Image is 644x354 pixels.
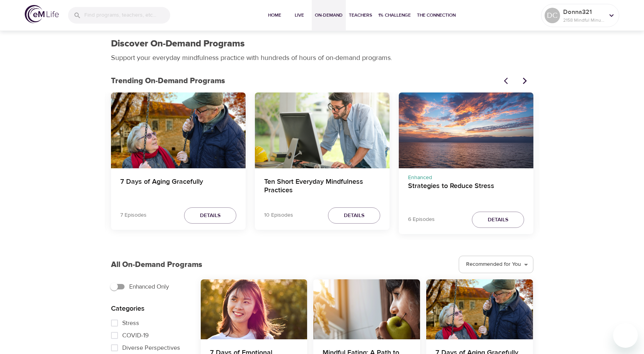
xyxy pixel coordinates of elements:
span: Live [290,11,309,19]
p: 6 Episodes [408,215,435,224]
p: 7 Episodes [120,211,147,219]
button: Details [328,207,380,224]
h4: Strategies to Reduce Stress [408,182,524,200]
span: Details [344,211,364,221]
p: Support your everyday mindfulness practice with hundreds of hours of on-demand programs. [111,53,401,63]
button: Mindful Eating: A Path to Well-being [313,279,420,339]
span: Home [265,11,284,19]
button: Details [184,207,236,224]
span: COVID-19 [122,331,149,340]
span: Enhanced [408,174,432,181]
button: 7 Days of Aging Gracefully [111,92,246,168]
p: Categories [111,303,188,314]
span: Diverse Perspectives [122,343,180,352]
button: Previous items [499,72,516,89]
span: The Connection [417,11,456,19]
span: On-Demand [315,11,343,19]
h1: Discover On-Demand Programs [111,38,245,50]
button: Details [472,212,524,228]
span: Stress [122,318,139,328]
h4: 7 Days of Aging Gracefully [120,178,236,196]
button: Ten Short Everyday Mindfulness Practices [255,92,389,168]
span: Enhanced Only [129,282,169,291]
span: Details [488,215,508,225]
p: 2158 Mindful Minutes [563,17,604,24]
span: 1% Challenge [378,11,411,19]
span: Teachers [349,11,372,19]
div: DC [545,8,560,23]
button: 7 Days of Aging Gracefully [426,279,533,339]
h4: Ten Short Everyday Mindfulness Practices [264,178,380,196]
input: Find programs, teachers, etc... [84,7,170,24]
span: Details [200,211,220,221]
img: logo [25,5,59,23]
p: Donna321 [563,7,604,17]
button: Next items [516,72,533,89]
p: 10 Episodes [264,211,293,219]
button: Strategies to Reduce Stress [399,92,533,168]
p: Trending On-Demand Programs [111,75,499,87]
p: All On-Demand Programs [111,259,202,270]
button: 7 Days of Emotional Intelligence [201,279,307,339]
iframe: Button to launch messaging window [613,323,638,348]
